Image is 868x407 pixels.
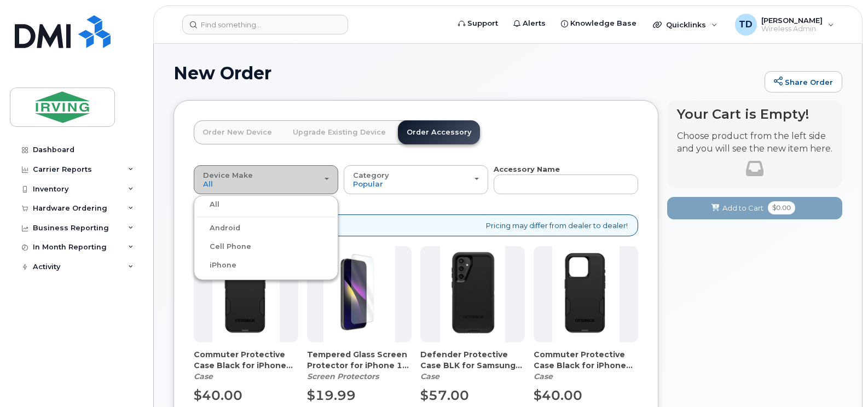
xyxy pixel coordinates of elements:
[420,349,525,382] div: Defender Protective Case BLK for Samsung Galaxy S23 FE Otterbox
[307,387,356,403] span: $19.99
[768,201,795,214] span: $0.00
[534,371,553,381] em: Case
[194,371,213,381] em: Case
[420,387,469,403] span: $57.00
[203,171,253,179] span: Device Make
[194,349,298,371] span: Commuter Protective Case Black for iPhone 15 Pro
[534,387,582,403] span: $40.00
[196,259,236,272] label: iPhone
[398,120,480,144] a: Order Accessory
[196,198,219,211] label: All
[722,203,763,213] span: Add to Cart
[353,171,389,179] span: Category
[284,120,395,144] a: Upgrade Existing Device
[203,179,213,188] span: All
[173,63,759,83] h1: New Order
[196,240,251,253] label: Cell Phone
[440,246,505,342] img: image__13_.png
[677,107,832,121] h4: Your Cart is Empty!
[534,349,638,382] div: Commuter Protective Case Black for iPhone 15 Pro Max
[194,165,338,194] button: Device Make All
[307,371,379,381] em: Screen Protectors
[765,71,842,93] a: Share Order
[212,246,280,342] img: MicrosoftTeams-image__10_.png
[194,214,638,237] div: Pricing may differ from dealer to dealer!
[494,165,560,173] strong: Accessory Name
[194,387,242,403] span: $40.00
[420,371,439,381] em: Case
[194,120,281,144] a: Order New Device
[534,349,638,371] span: Commuter Protective Case Black for iPhone 15 Pro Max
[194,349,298,382] div: Commuter Protective Case Black for iPhone 15 Pro
[667,197,842,219] button: Add to Cart $0.00
[344,165,488,194] button: Category Popular
[196,222,240,235] label: Android
[420,349,525,371] span: Defender Protective Case BLK for Samsung Galaxy S23 FE Otterbox
[552,246,620,342] img: MicrosoftTeams-image__10_.png
[353,179,383,188] span: Popular
[677,130,832,155] p: Choose product from the left side and you will see the new item here.
[323,246,395,342] img: MicrosoftTeams-image__13_.png
[307,349,412,371] span: Tempered Glass Screen Protector for iPhone 15 Pro
[307,349,412,382] div: Tempered Glass Screen Protector for iPhone 15 Pro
